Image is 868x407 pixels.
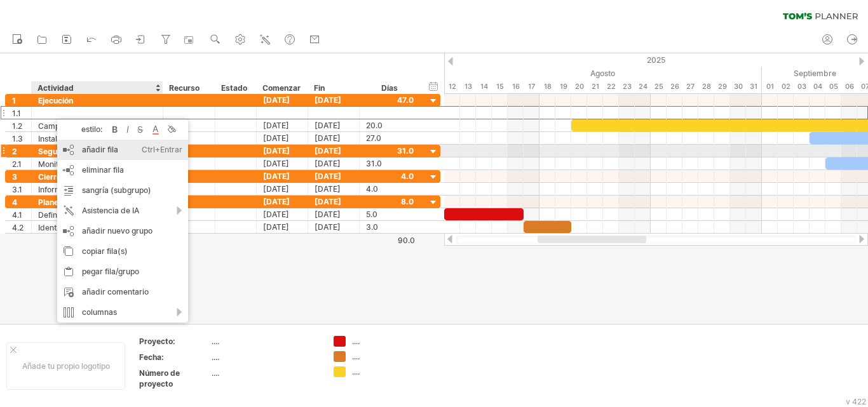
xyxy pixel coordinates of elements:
font: Identificar recursos [38,223,109,232]
font: añadir comentario [82,287,149,297]
font: 05 [829,82,838,91]
font: estilo: [81,124,102,134]
font: 29 [718,82,727,91]
font: 1.1 [12,109,21,118]
font: 2025 [647,55,665,65]
font: 28 [702,82,711,91]
font: Agosto [590,69,615,78]
font: 1 [12,96,16,105]
div: Viernes, 15 de agosto de 2025 [492,80,508,93]
font: 17 [528,82,535,91]
font: Monitoreo y evaluación [38,159,123,169]
font: 20 [575,82,584,91]
font: 24 [639,82,648,91]
font: [DATE] [263,171,290,181]
font: [DATE] [263,133,289,143]
font: [DATE] [315,146,341,156]
div: Jueves, 14 de agosto de 2025 [476,80,492,93]
div: Viernes, 22 de agosto de 2025 [603,80,619,93]
font: Número de proyecto [139,368,180,389]
font: Campaña de concientización [38,121,144,131]
div: Agosto de 2025 [269,67,762,80]
div: Viernes, 5 de septiembre de 2025 [825,80,841,93]
div: Domingo, 17 de agosto de 2025 [524,80,539,93]
font: [DATE] [315,184,341,194]
font: [DATE] [315,133,341,143]
font: Definir objetivos y metas [38,210,128,220]
font: eliminar fila [82,165,124,175]
div: Miércoles, 13 de agosto de 2025 [460,80,476,93]
font: 1.3 [12,134,23,143]
div: Miércoles, 20 de agosto de 2025 [571,80,587,93]
font: 23 [623,82,632,91]
div: Martes, 2 de septiembre de 2025 [778,80,794,93]
font: Instalar contenedores de basura [38,134,156,143]
font: v 422 [846,397,866,406]
font: 2 [12,147,17,156]
font: 90.0 [398,236,415,245]
div: Miércoles, 27 de agosto de 2025 [682,80,698,93]
font: 4 [12,197,17,207]
div: Martes, 19 de agosto de 2025 [555,80,571,93]
div: Sábado, 6 de septiembre de 2025 [841,80,857,93]
div: Miércoles, 3 de septiembre de 2025 [794,80,810,93]
font: columnas [82,307,117,317]
font: añadir fila [82,145,118,154]
font: añadir nuevo grupo [82,226,153,236]
font: 02 [782,82,790,91]
font: 18 [544,82,552,91]
font: [DATE] [315,171,341,181]
font: Estado [221,83,247,93]
font: 15 [496,82,504,91]
font: 1.2 [12,121,22,131]
font: 4.1 [12,210,22,220]
font: 01 [766,82,774,91]
font: [DATE] [263,121,289,130]
font: Seguimiento [38,147,85,156]
font: 04 [813,82,822,91]
div: Martes, 12 de agosto de 2025 [444,80,460,93]
font: pegar fila/grupo [82,267,139,276]
div: Domingo, 31 de agosto de 2025 [746,80,762,93]
font: 5.0 [366,210,377,219]
font: 31 [750,82,757,91]
font: Fin [314,83,325,93]
font: Asistencia de IA [82,206,139,215]
font: Cierre [38,172,61,182]
font: .... [352,337,360,346]
font: 31.0 [366,159,382,168]
div: Jueves, 28 de agosto de 2025 [698,80,714,93]
font: Informe final de resultados [38,185,135,194]
font: Planeación [38,197,78,207]
font: Ctrl+Entrar [142,145,182,154]
font: 4.0 [366,184,378,194]
font: 03 [797,82,806,91]
font: 26 [670,82,679,91]
font: [DATE] [263,210,289,219]
font: [DATE] [263,159,289,168]
div: Sábado, 30 de agosto de 2025 [730,80,746,93]
font: .... [212,352,219,362]
div: Jueves, 21 de agosto de 2025 [587,80,603,93]
div: Lunes, 25 de agosto de 2025 [651,80,667,93]
div: Jueves, 4 de septiembre de 2025 [810,80,825,93]
font: 06 [845,82,854,91]
div: Martes, 26 de agosto de 2025 [667,80,682,93]
font: .... [352,367,360,377]
font: [DATE] [263,184,289,194]
font: [DATE] [263,95,290,105]
font: Fecha: [139,352,164,362]
font: .... [212,337,219,346]
font: Proyecto: [139,337,175,346]
font: 4.2 [12,223,24,232]
font: .... [352,352,360,361]
font: Ejecución [38,96,73,105]
font: Recurso [169,83,200,93]
div: Domingo, 24 de agosto de 2025 [635,80,651,93]
div: Lunes, 1 de septiembre de 2025 [762,80,778,93]
font: [DATE] [263,222,289,232]
font: [DATE] [315,159,341,168]
font: 20.0 [366,121,383,130]
font: Septiembre [794,69,836,78]
font: Días [381,83,398,93]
